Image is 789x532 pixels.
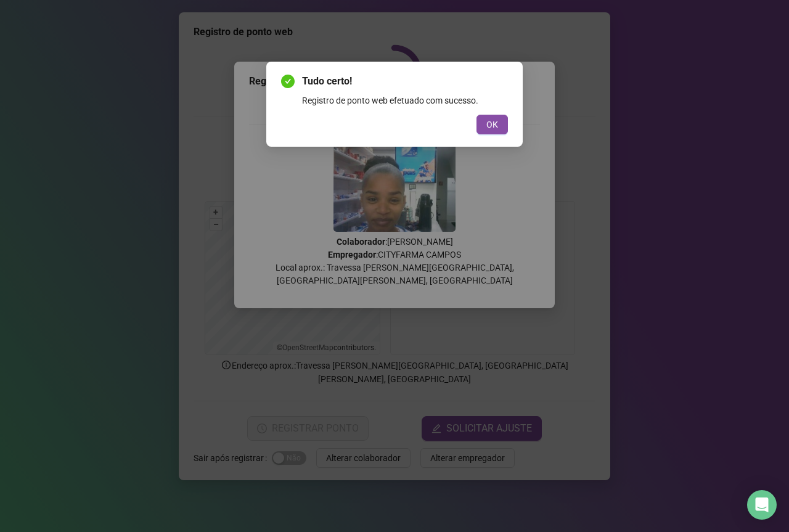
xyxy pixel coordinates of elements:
[476,115,508,134] button: OK
[281,75,295,88] span: check-circle
[486,118,498,131] span: OK
[302,94,508,107] div: Registro de ponto web efetuado com sucesso.
[302,74,508,89] span: Tudo certo!
[747,490,777,520] div: Open Intercom Messenger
